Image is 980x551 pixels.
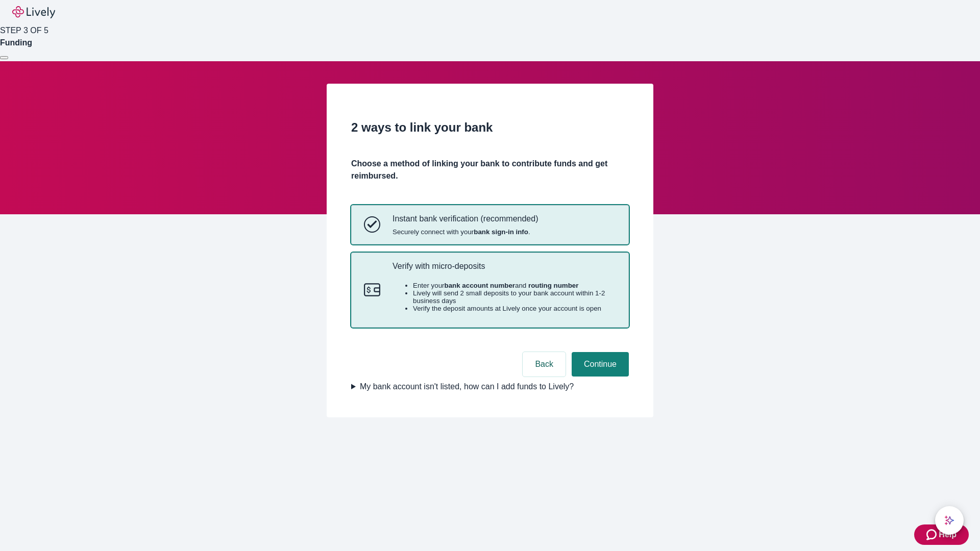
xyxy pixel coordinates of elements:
[12,6,55,18] img: Lively
[351,158,629,182] h4: Choose a method of linking your bank to contribute funds and get reimbursed.
[364,216,380,233] svg: Instant bank verification
[523,352,566,377] button: Back
[393,261,616,271] p: Verify with micro-deposits
[413,305,616,312] li: Verify the deposit amounts at Lively once your account is open
[474,228,528,236] strong: bank sign-in info
[351,381,629,393] summary: My bank account isn't listed, how can I add funds to Lively?
[351,118,629,137] h2: 2 ways to link your bank
[352,206,628,243] button: Instant bank verificationInstant bank verification (recommended)Securely connect with yourbank si...
[413,282,616,289] li: Enter your and
[393,214,538,223] p: Instant bank verification (recommended)
[413,289,616,305] li: Lively will send 2 small deposits to your bank account within 1-2 business days
[926,529,939,541] svg: Zendesk support icon
[939,529,957,541] span: Help
[393,228,538,236] span: Securely connect with your .
[572,352,629,377] button: Continue
[935,506,964,535] button: chat
[352,253,628,328] button: Micro-depositsVerify with micro-depositsEnter yourbank account numberand routing numberLively wil...
[445,282,516,289] strong: bank account number
[364,282,380,298] svg: Micro-deposits
[944,515,954,525] svg: Lively AI Assistant
[914,524,969,545] button: Zendesk support iconHelp
[528,282,578,289] strong: routing number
